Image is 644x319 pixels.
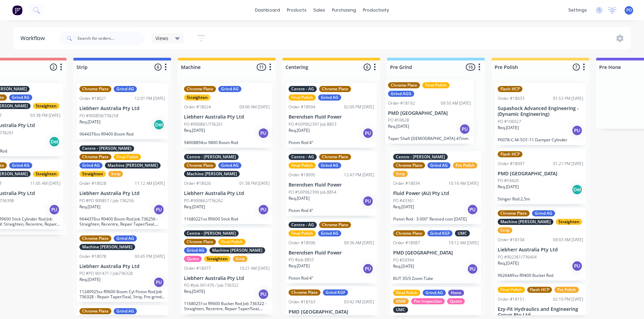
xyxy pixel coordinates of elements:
[310,5,329,15] div: sales
[20,34,48,42] div: Workflow
[390,64,457,71] input: Enter column name…
[626,7,632,13] span: PO
[329,5,360,15] div: purchasing
[252,5,283,15] a: dashboard
[76,64,143,71] input: Enter column name…
[565,5,590,15] div: settings
[257,64,266,71] span: 11
[364,64,371,71] span: 6
[360,5,392,15] div: productivity
[495,64,562,71] input: Enter column name…
[466,64,475,71] span: 16
[155,35,168,42] span: Views
[286,64,352,71] input: Enter column name…
[181,64,248,71] input: Enter column name…
[154,64,162,71] span: 8
[283,5,310,15] div: products
[12,5,22,15] img: Factory
[77,32,145,45] input: Search for orders...
[573,64,580,71] span: 7
[50,64,57,71] span: 2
